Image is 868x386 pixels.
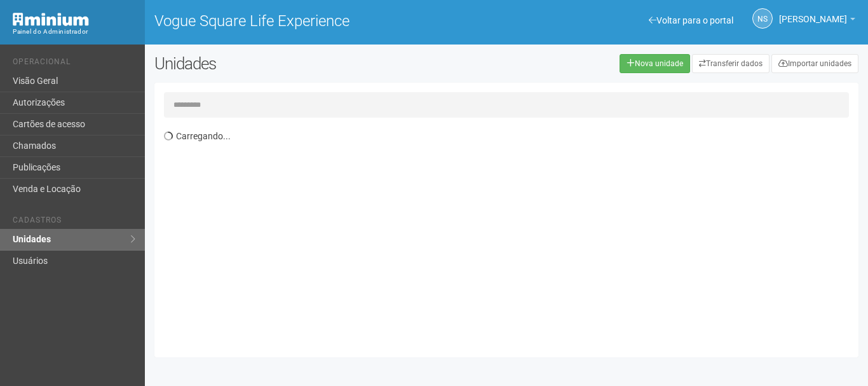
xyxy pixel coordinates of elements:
[13,26,135,38] div: Painel do Administrador
[620,54,690,73] a: Nova unidade
[154,54,437,73] h2: Unidades
[13,216,135,229] li: Cadastros
[779,2,847,24] span: Nicolle Silva
[779,16,855,26] a: [PERSON_NAME]
[13,57,135,71] li: Operacional
[154,13,497,29] h1: Vogue Square Life Experience
[752,8,773,29] a: NS
[13,13,89,26] img: Minium
[771,54,858,73] a: Importar unidades
[649,15,733,25] a: Voltar para o portal
[164,124,858,348] div: Carregando...
[692,54,770,73] a: Transferir dados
